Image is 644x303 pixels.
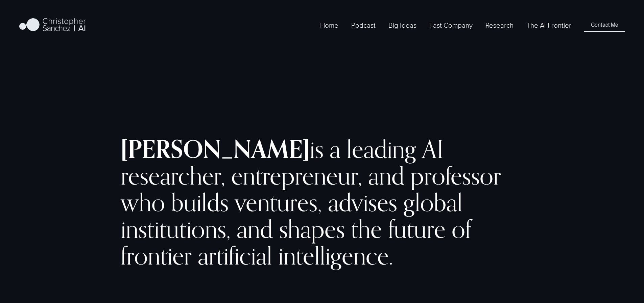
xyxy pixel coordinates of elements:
[320,20,338,31] a: Home
[429,20,473,31] a: folder dropdown
[388,20,416,30] span: Big Ideas
[388,20,416,31] a: folder dropdown
[485,20,514,30] span: Research
[351,20,376,31] a: Podcast
[584,19,624,31] a: Contact Me
[429,20,473,30] span: Fast Company
[485,20,514,31] a: folder dropdown
[19,17,86,34] img: Christopher Sanchez | AI
[526,20,571,31] a: The AI Frontier
[121,136,523,269] h2: is a leading AI researcher, entrepreneur, and professor who builds ventures, advises global insti...
[121,134,310,164] strong: [PERSON_NAME]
